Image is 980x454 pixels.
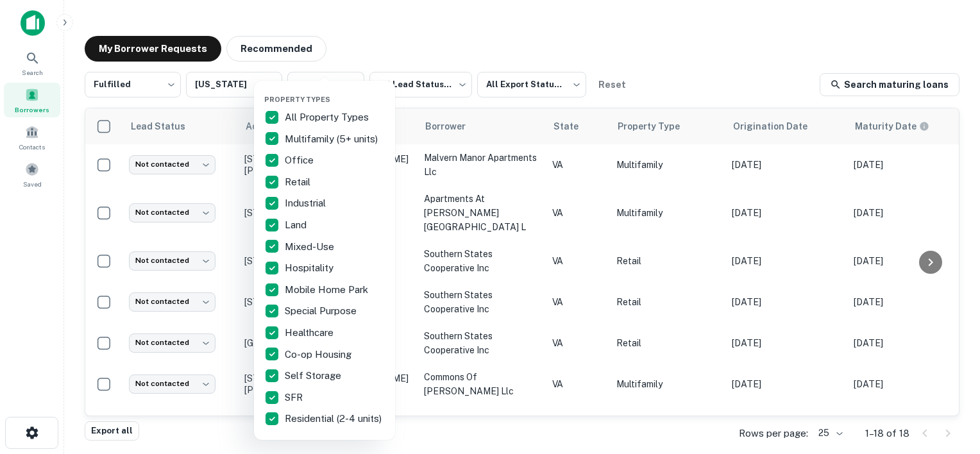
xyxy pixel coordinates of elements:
[285,390,305,405] p: SFR
[264,96,330,103] span: Property Types
[285,196,328,211] p: Industrial
[285,303,359,319] p: Special Purpose
[285,260,336,276] p: Hospitality
[285,347,354,362] p: Co-op Housing
[285,325,336,340] p: Healthcare
[285,282,371,298] p: Mobile Home Park
[285,153,316,168] p: Office
[285,239,337,255] p: Mixed-Use
[285,110,371,125] p: All Property Types
[285,368,344,383] p: Self Storage
[285,131,380,147] p: Multifamily (5+ units)
[285,174,313,190] p: Retail
[285,411,384,426] p: Residential (2-4 units)
[916,351,980,413] iframe: Chat Widget
[285,217,309,233] p: Land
